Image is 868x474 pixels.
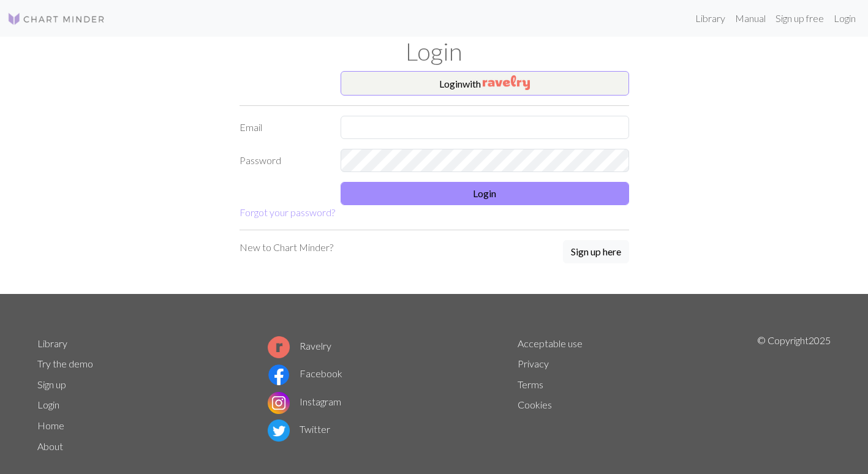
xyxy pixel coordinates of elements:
[341,71,629,96] button: Loginwith
[518,399,552,410] a: Cookies
[37,419,64,431] a: Home
[268,419,290,442] img: Twitter logo
[268,336,290,358] img: Ravelry logo
[268,340,331,352] a: Ravelry
[30,37,839,66] h1: Login
[37,358,93,369] a: Try the demo
[757,333,831,457] p: © Copyright 2025
[829,6,861,31] a: Login
[240,240,333,255] p: New to Chart Minder?
[37,440,63,452] a: About
[7,12,105,26] img: Logo
[232,149,333,172] label: Password
[268,396,341,407] a: Instagram
[268,392,290,414] img: Instagram logo
[563,240,629,265] a: Sign up here
[268,367,342,379] a: Facebook
[771,6,829,31] a: Sign up free
[730,6,771,31] a: Manual
[563,240,629,263] button: Sign up here
[268,423,330,435] a: Twitter
[518,378,543,390] a: Terms
[690,6,730,31] a: Library
[341,182,629,205] button: Login
[37,337,67,349] a: Library
[37,378,66,390] a: Sign up
[518,337,583,349] a: Acceptable use
[240,206,335,218] a: Forgot your password?
[518,358,549,369] a: Privacy
[232,116,333,139] label: Email
[37,399,59,410] a: Login
[483,75,530,90] img: Ravelry
[268,364,290,386] img: Facebook logo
